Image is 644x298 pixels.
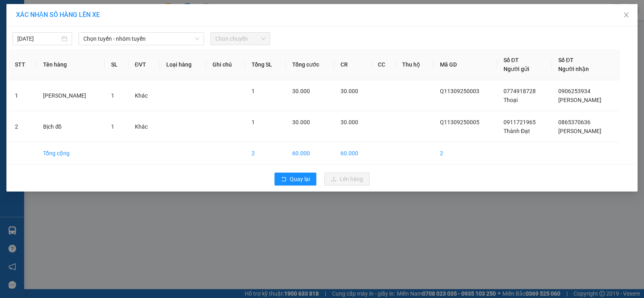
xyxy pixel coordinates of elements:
span: Q11309250005 [440,119,479,125]
span: 30.000 [341,119,358,125]
span: rollback [281,176,287,183]
span: 30.000 [292,88,310,94]
span: close [623,12,630,18]
span: 0906253934 [558,88,590,94]
span: [PERSON_NAME] [558,128,601,134]
button: rollbackQuay lại [275,173,316,185]
th: CC [372,49,396,80]
div: 0911721965 [7,26,63,38]
span: 30.000 [292,119,310,125]
th: Tổng cước [286,49,334,80]
span: Thành Đạt [504,128,530,134]
div: Quận 1 [7,7,63,17]
div: 0865370636 [69,35,151,46]
span: 1 [252,88,255,94]
td: 2 [433,142,497,165]
span: Số ĐT [558,57,574,63]
th: ĐVT [128,49,160,80]
th: Ghi chú [206,49,245,80]
span: Chọn tuyến - nhóm tuyến [83,33,199,45]
th: Tên hàng [37,49,105,80]
span: Người nhận [558,66,589,72]
td: 2 [245,142,286,165]
span: CR : [6,52,19,60]
div: [PERSON_NAME] [69,25,151,35]
th: CR [334,49,371,80]
th: Thu hộ [396,49,433,80]
span: Quay lại [290,175,310,183]
span: 1 [111,92,114,99]
input: 13/09/2025 [17,34,60,43]
th: STT [8,49,37,80]
span: Người gửi [504,66,529,72]
td: 2 [8,111,37,142]
td: Tổng cộng [37,142,105,165]
td: Khác [128,111,160,142]
span: 0865370636 [558,119,590,125]
div: 30.000 [6,51,64,60]
span: 0911721965 [504,119,536,125]
span: Thoại [504,97,518,103]
div: Thành Đạt [7,17,63,26]
td: 1 [8,80,37,111]
span: down [195,36,200,41]
span: Gửi: [7,8,19,16]
span: 1 [252,119,255,125]
th: SL [105,49,128,80]
td: Khác [128,80,160,111]
span: 0774918728 [504,88,536,94]
span: [PERSON_NAME] [558,97,601,103]
td: 60.000 [286,142,334,165]
span: Số ĐT [504,57,519,63]
td: 60.000 [334,142,371,165]
td: Bịch đồ [37,111,105,142]
button: uploadLên hàng [324,173,369,185]
span: Q11309250003 [440,88,479,94]
button: Close [615,4,638,27]
th: Loại hàng [160,49,206,80]
span: 30.000 [341,88,358,94]
span: Nhận: [69,7,88,15]
th: Mã GD [433,49,497,80]
span: 1 [111,123,114,130]
div: [GEOGRAPHIC_DATA] [69,7,151,25]
span: XÁC NHẬN SỐ HÀNG LÊN XE [16,11,100,19]
span: Chọn chuyến [215,33,265,45]
td: [PERSON_NAME] [37,80,105,111]
th: Tổng SL [245,49,286,80]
